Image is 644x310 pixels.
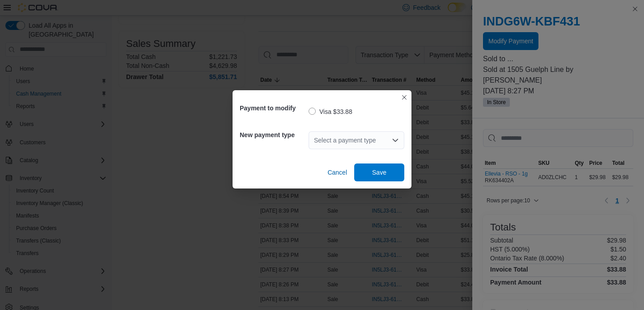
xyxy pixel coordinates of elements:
[399,92,410,103] button: Closes this modal window
[240,126,307,144] h5: New payment type
[240,99,307,117] h5: Payment to modify
[327,168,347,177] span: Cancel
[372,168,386,177] span: Save
[309,106,352,117] label: Visa $33.88
[354,163,404,181] button: Save
[324,163,351,181] button: Cancel
[392,137,399,144] button: Open list of options
[314,135,315,146] input: Accessible screen reader label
